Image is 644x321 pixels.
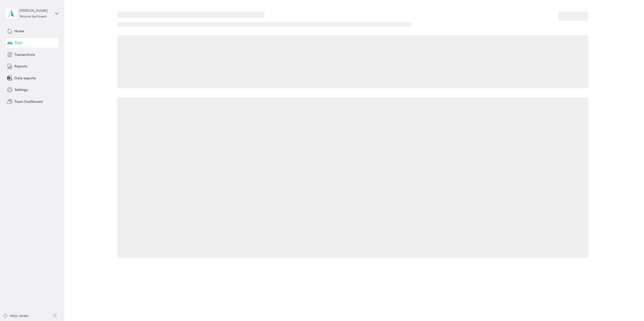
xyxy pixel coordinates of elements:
[616,293,644,321] iframe: Everlance-gr Chat Button Frame
[14,29,24,34] span: Home
[14,40,22,45] span: Trips
[3,313,29,318] button: Help center
[14,76,36,81] span: Data exports
[14,64,27,69] span: Reports
[14,99,43,104] span: Team Dashboard
[19,8,51,13] div: [PERSON_NAME]
[14,87,28,92] span: Settings
[19,15,46,18] div: Personal dashboard
[14,52,35,57] span: Transactions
